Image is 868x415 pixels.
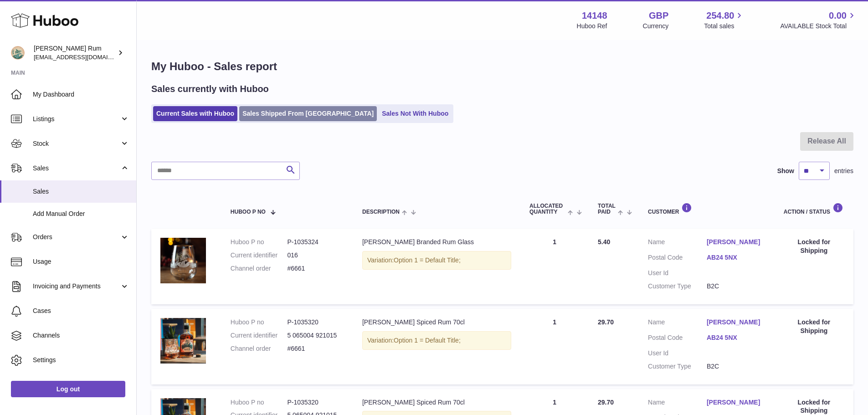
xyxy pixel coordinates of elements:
[33,115,120,123] span: Listings
[529,203,565,215] span: ALLOCATED Quantity
[33,282,120,291] span: Invoicing and Payments
[707,238,765,246] a: [PERSON_NAME]
[11,381,125,397] a: Log out
[707,318,765,327] a: [PERSON_NAME]
[33,233,120,241] span: Orders
[287,398,344,407] dd: P-1035320
[362,398,511,407] div: [PERSON_NAME] Spiced Rum 70cl
[777,167,794,175] label: Show
[151,83,269,95] h2: Sales currently with Huboo
[287,318,344,327] dd: P-1035320
[362,331,511,350] div: Variation:
[394,256,461,264] span: Option 1 = Default Title;
[33,307,129,315] span: Cases
[33,210,129,218] span: Add Manual Order
[598,399,614,406] span: 29.70
[160,238,206,283] img: Rum-glass.png
[33,187,129,196] span: Sales
[707,398,765,407] a: [PERSON_NAME]
[231,209,266,215] span: Huboo P no
[33,331,129,340] span: Channels
[231,251,288,260] dt: Current identifier
[11,46,25,60] img: internalAdmin-14148@internal.huboo.com
[648,349,707,358] dt: User Id
[520,309,589,384] td: 1
[287,264,344,273] dd: #6661
[648,238,707,249] dt: Name
[33,139,120,148] span: Stock
[153,106,237,121] a: Current Sales with Huboo
[780,22,857,31] span: AVAILABLE Stock Total
[151,59,853,74] h1: My Huboo - Sales report
[704,22,745,31] span: Total sales
[707,253,765,262] a: AB24 5NX
[287,238,344,246] dd: P-1035324
[362,318,511,327] div: [PERSON_NAME] Spiced Rum 70cl
[648,318,707,329] dt: Name
[379,106,452,121] a: Sales Not With Huboo
[394,337,461,344] span: Option 1 = Default Title;
[520,229,589,304] td: 1
[362,238,511,246] div: [PERSON_NAME] Branded Rum Glass
[784,238,844,255] div: Locked for Shipping
[648,398,707,409] dt: Name
[577,22,607,31] div: Huboo Ref
[598,203,616,215] span: Total paid
[784,203,844,215] div: Action / Status
[780,10,857,31] a: 0.00 AVAILABLE Stock Total
[598,238,610,246] span: 5.40
[834,167,853,175] span: entries
[648,269,707,277] dt: User Id
[231,318,288,327] dt: Huboo P no
[287,331,344,340] dd: 5 065004 921015
[34,44,116,61] div: [PERSON_NAME] Rum
[362,209,400,215] span: Description
[231,331,288,340] dt: Current identifier
[704,10,745,31] a: 254.80 Total sales
[287,344,344,353] dd: #6661
[33,90,129,99] span: My Dashboard
[33,257,129,266] span: Usage
[706,10,734,22] span: 254.80
[648,333,707,344] dt: Postal Code
[648,362,707,371] dt: Customer Type
[707,333,765,342] a: AB24 5NX
[231,264,288,273] dt: Channel order
[287,251,344,260] dd: 016
[707,282,765,291] dd: B2C
[239,106,377,121] a: Sales Shipped From [GEOGRAPHIC_DATA]
[231,398,288,407] dt: Huboo P no
[648,282,707,291] dt: Customer Type
[784,318,844,335] div: Locked for Shipping
[34,53,134,61] span: [EMAIL_ADDRESS][DOMAIN_NAME]
[160,318,206,364] img: B076VM3184.png
[33,356,129,364] span: Settings
[231,344,288,353] dt: Channel order
[643,22,669,31] div: Currency
[649,10,668,22] strong: GBP
[707,362,765,371] dd: B2C
[582,10,607,22] strong: 14148
[829,10,847,22] span: 0.00
[231,238,288,246] dt: Huboo P no
[362,251,511,270] div: Variation:
[648,203,765,215] div: Customer
[598,318,614,326] span: 29.70
[33,164,120,173] span: Sales
[648,253,707,264] dt: Postal Code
